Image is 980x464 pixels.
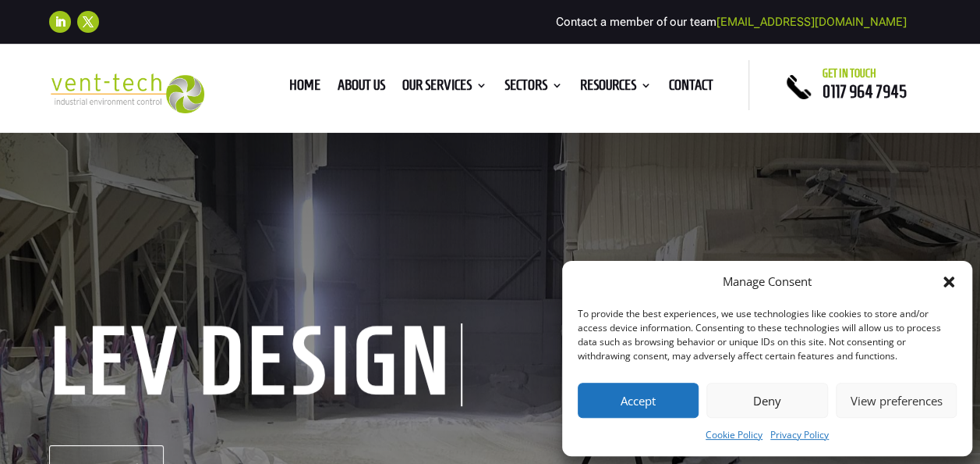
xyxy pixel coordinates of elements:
a: Resources [580,80,652,97]
div: Manage Consent [723,273,812,291]
a: 0117 964 7945 [823,82,907,101]
a: Contact [669,80,713,97]
a: Cookie Policy [706,426,762,444]
a: Sectors [504,80,563,97]
a: [EMAIL_ADDRESS][DOMAIN_NAME] [716,15,907,29]
span: Get in touch [823,67,876,80]
button: Deny [706,383,827,418]
h1: LEV Design [49,323,462,406]
button: View preferences [836,383,957,418]
div: Close dialog [941,274,957,290]
a: Follow on LinkedIn [49,11,71,33]
a: Our Services [402,80,487,97]
span: Contact a member of our team [556,15,907,29]
button: Accept [578,383,699,418]
a: Privacy Policy [770,426,829,444]
a: Home [289,80,320,97]
img: 2023-09-27T08_35_16.549ZVENT-TECH---Clear-background [49,73,204,113]
a: About us [338,80,385,97]
a: Follow on X [77,11,99,33]
div: To provide the best experiences, we use technologies like cookies to store and/or access device i... [578,307,955,363]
